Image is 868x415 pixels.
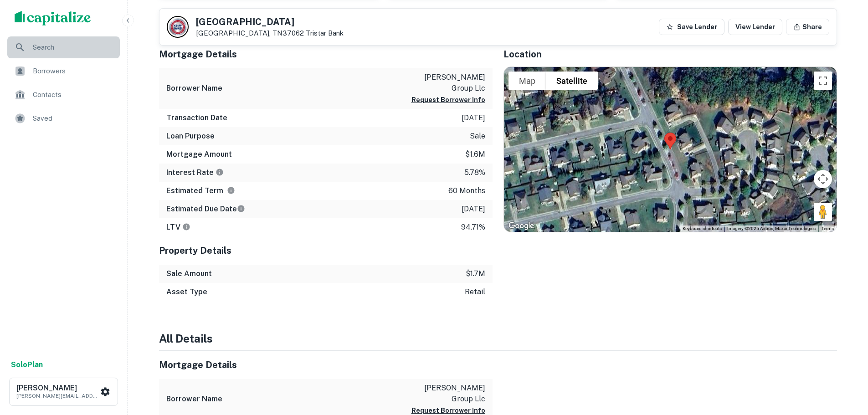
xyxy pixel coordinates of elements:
[465,287,485,297] p: retail
[11,360,43,369] strong: Solo Plan
[7,108,120,129] a: Saved
[166,268,212,279] h6: Sale Amount
[166,113,227,123] h6: Transaction Date
[182,223,190,231] svg: LTVs displayed on the website are for informational purposes only and may be reported incorrectly...
[33,89,114,100] span: Contacts
[403,383,485,405] p: [PERSON_NAME] group llc
[470,131,485,142] p: sale
[9,378,118,406] button: [PERSON_NAME][PERSON_NAME][EMAIL_ADDRESS][DOMAIN_NAME]
[508,72,546,90] button: Show street map
[159,330,837,347] h4: All Details
[166,167,224,178] h6: Interest Rate
[196,17,344,26] h5: [GEOGRAPHIC_DATA]
[7,84,120,106] a: Contacts
[166,149,232,160] h6: Mortgage Amount
[822,342,868,386] iframe: Chat Widget
[33,113,114,124] span: Saved
[683,225,722,232] button: Keyboard shortcuts
[546,72,598,90] button: Show satellite imagery
[166,222,190,233] h6: LTV
[466,268,485,279] p: $1.7m
[166,185,235,196] h6: Estimated Term
[306,29,344,37] a: Tristar Bank
[462,113,485,123] p: [DATE]
[727,226,816,231] span: Imagery ©2025 Airbus, Maxar Technologies
[216,168,224,176] svg: The interest rates displayed on the website are for informational purposes only and may be report...
[16,392,98,400] p: [PERSON_NAME][EMAIL_ADDRESS][DOMAIN_NAME]
[786,19,829,35] button: Share
[33,42,114,53] span: Search
[7,60,120,82] a: Borrowers
[166,204,245,215] h6: Estimated Due Date
[33,66,114,77] span: Borrowers
[166,83,222,94] h6: Borrower Name
[166,131,215,142] h6: Loan Purpose
[728,19,782,35] a: View Lender
[166,287,207,297] h6: Asset Type
[462,204,485,215] p: [DATE]
[16,384,98,392] h6: [PERSON_NAME]
[461,222,485,233] p: 94.71%
[159,244,493,257] h5: Property Details
[411,94,485,105] button: Request Borrower Info
[11,359,43,370] a: SoloPlan
[166,394,222,405] h6: Borrower Name
[227,186,235,195] svg: Term is based on a standard schedule for this type of loan.
[506,220,536,232] a: Open this area in Google Maps (opens a new window)
[403,72,485,94] p: [PERSON_NAME] group llc
[503,47,837,61] h5: Location
[159,358,493,372] h5: Mortgage Details
[7,36,120,58] a: Search
[448,185,485,196] p: 60 months
[814,72,832,90] button: Toggle fullscreen view
[465,149,485,160] p: $1.6m
[814,203,832,221] button: Drag Pegman onto the map to open Street View
[237,205,245,213] svg: Estimate is based on a standard schedule for this type of loan.
[464,167,485,178] p: 5.78%
[659,19,724,35] button: Save Lender
[814,170,832,188] button: Map camera controls
[821,226,834,231] a: Terms (opens in new tab)
[159,47,493,61] h5: Mortgage Details
[196,29,344,37] p: [GEOGRAPHIC_DATA], TN37062
[15,11,91,26] img: capitalize-logo.png
[506,220,536,232] img: Google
